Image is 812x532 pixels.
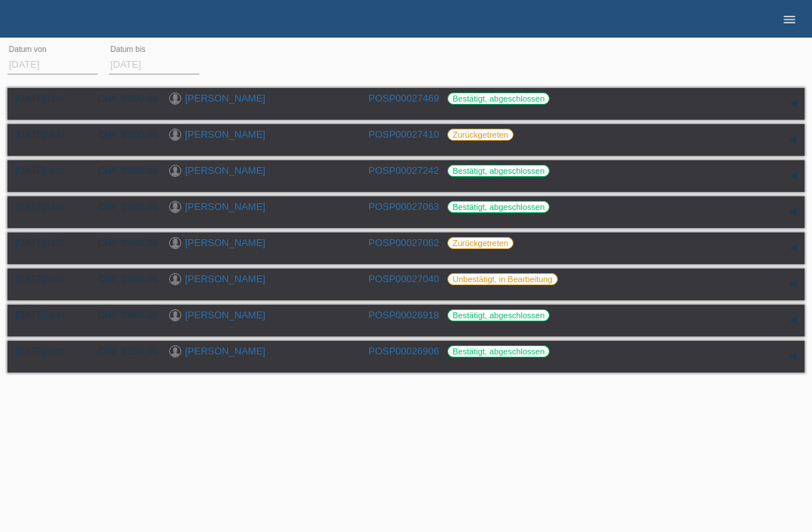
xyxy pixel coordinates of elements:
div: [DATE] [15,201,75,212]
span: 16:54 [46,312,65,320]
div: [DATE] [15,309,75,321]
a: [PERSON_NAME] [185,237,265,248]
a: [PERSON_NAME] [185,201,265,212]
a: POSP00026906 [368,345,439,357]
a: POSP00027410 [368,129,439,140]
a: POSP00027469 [368,93,439,104]
label: Unbestätigt, in Bearbeitung [447,273,558,285]
span: 13:57 [46,95,65,103]
div: auf-/zuklappen [782,345,804,368]
span: 15:20 [46,348,65,356]
div: CHF 3'390.00 [86,93,158,104]
a: POSP00027063 [368,201,439,212]
span: 18:29 [46,167,65,175]
div: auf-/zuklappen [782,93,804,115]
div: [DATE] [15,237,75,248]
div: auf-/zuklappen [782,309,804,332]
a: POSP00027040 [368,273,439,284]
div: CHF 3'290.00 [86,345,158,357]
label: Bestätigt, abgeschlossen [447,345,550,357]
div: [DATE] [15,129,75,140]
div: auf-/zuklappen [782,129,804,151]
label: Zurückgetreten [447,129,514,141]
div: CHF 2'990.00 [86,309,158,321]
span: 13:22 [46,239,65,248]
div: CHF 2'990.00 [86,273,158,284]
i: menu [782,12,797,27]
div: [DATE] [15,273,75,284]
div: CHF 2'990.00 [86,201,158,212]
span: 10:45 [46,275,65,284]
span: 14:42 [46,131,65,139]
label: Bestätigt, abgeschlossen [447,309,550,321]
div: CHF 3'390.00 [86,165,158,176]
a: menu [774,14,804,23]
div: auf-/zuklappen [782,237,804,260]
a: [PERSON_NAME] [185,345,265,357]
div: [DATE] [15,165,75,176]
label: Bestätigt, abgeschlossen [447,201,550,213]
div: auf-/zuklappen [782,165,804,187]
a: POSP00027242 [368,165,439,176]
a: [PERSON_NAME] [185,309,265,321]
a: POSP00027062 [368,237,439,248]
label: Bestätigt, abgeschlossen [447,93,550,105]
label: Bestätigt, abgeschlossen [447,165,550,177]
label: Zurückgetreten [447,237,514,249]
div: auf-/zuklappen [782,273,804,296]
a: [PERSON_NAME] [185,165,265,176]
a: [PERSON_NAME] [185,273,265,284]
a: [PERSON_NAME] [185,129,265,140]
div: [DATE] [15,93,75,104]
div: auf-/zuklappen [782,201,804,223]
div: [DATE] [15,345,75,357]
a: [PERSON_NAME] [185,93,265,104]
div: CHF 2'990.00 [86,237,158,248]
a: POSP00026918 [368,309,439,321]
div: CHF 3'390.00 [86,129,158,140]
span: 13:31 [46,203,65,211]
